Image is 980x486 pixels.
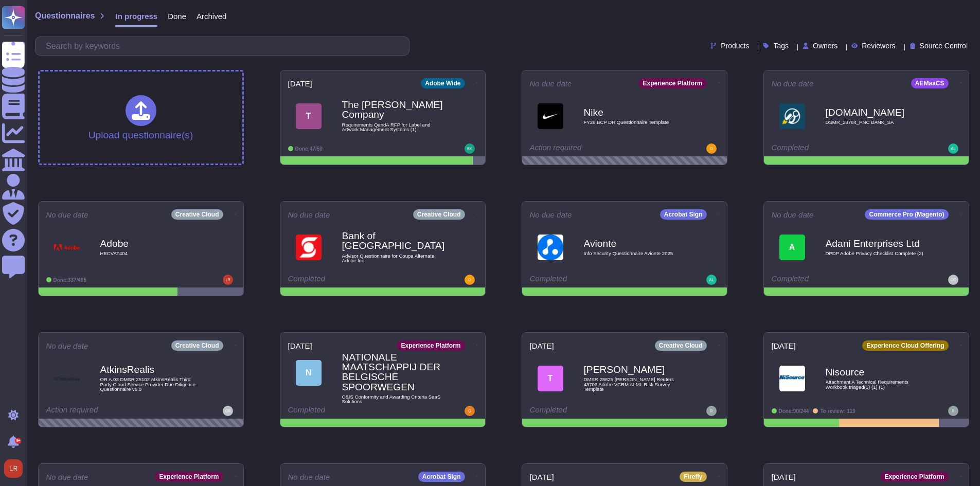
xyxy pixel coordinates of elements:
[826,239,929,248] b: Adani Enterprises Ltd
[772,473,796,481] span: [DATE]
[88,95,193,140] div: Upload questionnaire(s)
[948,143,958,154] img: user
[530,143,656,154] div: Action required
[530,275,656,285] div: Completed
[296,103,322,129] div: T
[880,472,948,482] div: Experience Platform
[100,365,203,374] b: AtkinsRealis
[826,380,929,389] span: Attachment A Technical Requirements Workbook triaged(1) (1) (1)
[826,251,929,256] span: DPDP Adobe Privacy Checklist Complete (2)
[706,275,717,285] img: user
[530,473,554,481] span: [DATE]
[826,367,929,377] b: Nisource
[655,340,707,351] div: Creative Cloud
[911,78,949,88] div: AEMaaCS
[168,12,186,20] span: Done
[296,360,322,386] div: N
[465,275,475,285] img: user
[772,143,898,154] div: Completed
[296,235,322,260] img: Logo
[865,209,948,220] div: Commerce Pro (Magento)
[2,457,30,480] button: user
[223,275,233,285] img: user
[826,120,929,125] span: DSMR_28784_PNC BANK_SA
[660,209,707,220] div: Acrobat Sign
[721,42,749,49] span: Products
[820,408,855,414] span: To review: 119
[418,472,465,482] div: Acrobat Sign
[772,211,814,219] span: No due date
[342,122,445,132] span: Requirements QandA RFP for Label and Artwork Management Systems (1)
[100,239,203,248] b: Adobe
[530,342,554,350] span: [DATE]
[41,37,409,55] input: Search by keywords
[465,143,475,154] img: user
[197,12,226,20] span: Archived
[779,103,805,129] img: Logo
[813,42,838,49] span: Owners
[288,473,330,481] span: No due date
[584,365,687,374] b: [PERSON_NAME]
[54,235,80,260] img: Logo
[920,42,968,49] span: Source Control
[706,406,717,416] img: user
[773,42,789,49] span: Tags
[680,472,706,482] div: Firefly
[288,406,414,416] div: Completed
[288,342,312,350] span: [DATE]
[584,120,687,125] span: FY26 BCP DR Questionnaire Template
[4,459,23,478] img: user
[35,12,95,20] span: Questionnaires
[421,78,465,88] div: Adobe Wide
[413,209,465,220] div: Creative Cloud
[772,275,898,285] div: Completed
[288,211,330,219] span: No due date
[46,211,88,219] span: No due date
[772,80,814,87] span: No due date
[779,408,809,414] span: Done: 90/244
[115,12,157,20] span: In progress
[46,406,172,416] div: Action required
[465,406,475,416] img: user
[155,472,223,482] div: Experience Platform
[342,231,445,250] b: Bank of [GEOGRAPHIC_DATA]
[100,251,203,256] span: HECVAT404
[46,342,88,350] span: No due date
[862,42,895,49] span: Reviewers
[779,235,805,260] div: A
[54,366,80,391] img: Logo
[948,406,958,416] img: user
[538,366,563,391] div: T
[342,254,445,263] span: Advisor Questionnaire for Coupa Alternate Adobe Inc
[779,366,805,391] img: Logo
[706,143,717,154] img: user
[772,342,796,350] span: [DATE]
[342,394,445,404] span: C&IS Conformity and Awarding Criteria SaaS Solutions
[100,377,203,392] span: OR A.03 DMSR 25102 AtkinsRéalis Third Party Cloud Service Provider Due Diligence Questionnaire v6.0
[342,100,445,119] b: The [PERSON_NAME] Company
[530,406,656,416] div: Completed
[530,211,572,219] span: No due date
[638,78,706,88] div: Experience Platform
[288,80,312,87] span: [DATE]
[584,239,687,248] b: Avionte
[584,377,687,392] span: DMSR 28825 [PERSON_NAME] Reuters 43706 Adobe VCRM AI ML Risk Survey Template
[15,438,21,444] div: 9+
[584,107,687,117] b: Nike
[538,235,563,260] img: Logo
[54,277,87,283] span: Done: 337/495
[342,352,445,392] b: NATIONALE MAATSCHAPPIJ DER BELGISCHE SPOORWEGEN
[288,275,414,285] div: Completed
[223,406,233,416] img: user
[948,275,958,285] img: user
[171,209,223,220] div: Creative Cloud
[862,340,948,351] div: Experience Cloud Offering
[397,340,465,351] div: Experience Platform
[46,473,88,481] span: No due date
[584,251,687,256] span: Info Security Questionnaire Avionte 2025
[530,80,572,87] span: No due date
[538,103,563,129] img: Logo
[826,107,929,117] b: [DOMAIN_NAME]
[171,340,223,351] div: Creative Cloud
[295,146,323,152] span: Done: 47/50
